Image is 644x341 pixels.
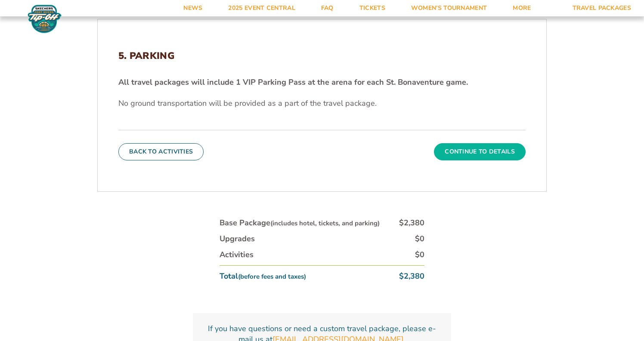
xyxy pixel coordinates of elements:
[238,272,306,281] small: (before fees and taxes)
[220,233,255,244] div: Upgrades
[415,249,424,260] div: $0
[399,218,424,228] div: $2,380
[415,233,424,244] div: $0
[118,98,526,109] p: No ground transportation will be provided as a part of the travel package.
[26,4,63,34] img: Fort Myers Tip-Off
[270,219,380,227] small: (includes hotel, tickets, and parking)
[434,143,526,160] button: Continue To Details
[220,249,254,260] div: Activities
[118,143,204,160] button: Back To Activities
[220,218,380,228] div: Base Package
[118,77,468,87] strong: All travel packages will include 1 VIP Parking Pass at the arena for each St. Bonaventure game.
[399,271,424,282] div: $2,380
[118,50,526,61] h2: 5. Parking
[220,271,306,282] div: Total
